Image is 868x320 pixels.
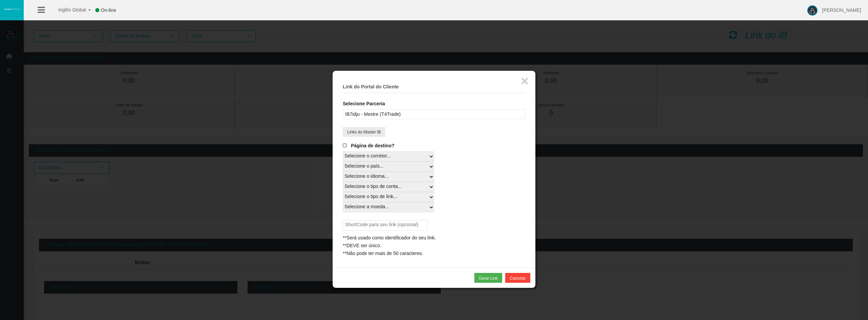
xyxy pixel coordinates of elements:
[58,7,86,13] font: Inglês Global
[807,5,817,16] img: imagem do usuário
[347,130,381,134] font: Links do Master IB
[345,111,401,117] font: IB7idju - Mestre (T4Trade)
[343,101,385,106] font: Selecione Parceria
[822,7,861,13] span: [PERSON_NAME]
[343,251,423,256] font: **Não pode ter mais de 50 caracteres.
[474,273,502,283] button: Gerar Link
[343,235,436,240] font: **Será usado como identificador do seu link.
[343,220,428,231] input: ShortCode para seu link (opcional)
[351,143,394,148] font: Página de destino?
[343,84,399,89] font: Link do Portal do Cliente
[101,7,116,13] font: On-line
[510,276,526,280] font: Cancelar
[479,276,498,280] font: Gerar Link
[343,243,381,248] font: **DEVE ser único.
[3,8,20,10] img: logo.svg
[505,273,530,283] button: Cancelar
[521,73,529,88] font: ×
[343,127,385,137] button: Links do Master IB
